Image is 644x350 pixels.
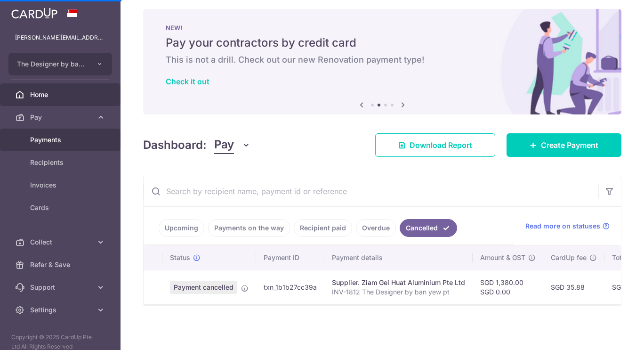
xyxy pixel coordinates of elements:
th: Payment ID [256,245,324,270]
button: Pay [214,136,250,154]
span: Collect [30,237,92,247]
span: Pay [214,136,234,154]
span: Amount & GST [480,253,525,262]
a: Read more on statuses [525,221,610,231]
a: Upcoming [159,219,204,237]
img: CardUp [11,8,57,19]
span: Refer & Save [30,260,92,269]
span: Pay [30,113,92,122]
p: NEW! [166,24,599,32]
h6: This is not a drill. Check out our new Renovation payment type! [166,54,599,65]
span: Status [170,253,190,262]
button: The Designer by ban yew pte ltd [8,53,112,75]
td: txn_1b1b27cc39a [256,270,324,304]
span: Support [30,283,92,292]
th: Payment details [324,245,473,270]
a: Download Report [375,133,495,157]
h5: Pay your contractors by credit card [166,35,599,50]
img: Renovation banner [143,9,621,114]
a: Check it out [166,77,209,86]
h4: Dashboard: [143,137,207,154]
p: INV-1812 The Designer by ban yew pt [332,287,465,297]
td: SGD 1,380.00 SGD 0.00 [473,270,543,304]
span: CardUp fee [551,253,587,262]
a: Payments on the way [208,219,290,237]
span: Download Report [410,139,472,151]
span: Create Payment [541,139,598,151]
input: Search by recipient name, payment id or reference [144,176,598,206]
a: Create Payment [507,133,621,157]
a: Recipient paid [294,219,352,237]
span: Payment cancelled [170,281,237,294]
a: Overdue [356,219,396,237]
span: Home [30,90,92,99]
span: The Designer by ban yew pte ltd [17,59,87,69]
p: [PERSON_NAME][EMAIL_ADDRESS][DOMAIN_NAME] [15,33,105,42]
span: Recipients [30,158,92,167]
span: Payments [30,135,92,145]
span: Invoices [30,180,92,190]
span: Cards [30,203,92,212]
span: Settings [30,305,92,315]
span: Read more on statuses [525,221,600,231]
a: Cancelled [400,219,457,237]
span: Total amt. [612,253,643,262]
div: Supplier. Ziam Gei Huat Aluminium Pte Ltd [332,278,465,287]
td: SGD 35.88 [543,270,604,304]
